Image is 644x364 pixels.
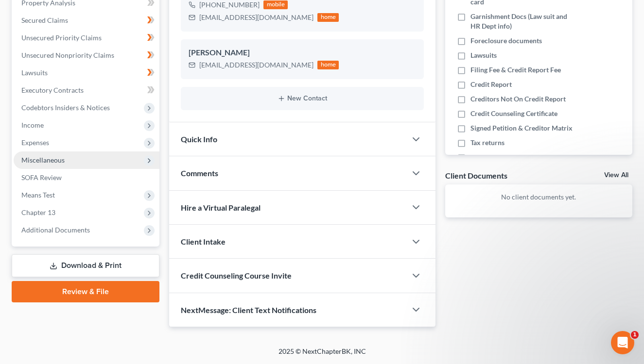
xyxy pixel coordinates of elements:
a: Secured Claims [14,12,159,29]
div: mobile [263,0,288,9]
a: Unsecured Priority Claims [14,29,159,47]
span: Means Test [21,191,55,199]
span: Quick Info [181,134,217,144]
span: Credit Counseling Course Invite [181,271,292,280]
span: Comments [181,168,218,178]
div: [PERSON_NAME] [189,47,416,59]
span: Credit Report [470,80,512,89]
span: Income [21,121,44,129]
a: Lawsuits [14,64,159,82]
span: Secured Claims [21,16,68,24]
span: SOFA Review [21,173,62,182]
span: Client Intake [181,237,226,246]
span: Bank statements [470,152,521,162]
span: Unsecured Priority Claims [21,33,102,42]
a: Download & Print [12,254,159,277]
span: Additional Documents [21,226,90,234]
div: [EMAIL_ADDRESS][DOMAIN_NAME] [199,13,313,22]
a: Review & File [12,281,159,302]
span: Hire a Virtual Paralegal [181,203,261,212]
span: Signed Petition & Creditor Matrix [470,123,573,133]
span: Codebtors Insiders & Notices [21,103,110,112]
span: Executory Contracts [21,86,84,94]
span: NextMessage: Client Text Notifications [181,305,316,314]
div: home [317,13,339,22]
button: New Contact [189,95,416,102]
a: Unsecured Nonpriority Claims [14,47,159,64]
span: Garnishment Docs (Law suit and HR Dept info) [470,12,577,31]
span: Filing Fee & Credit Report Fee [470,65,561,75]
span: Unsecured Nonpriority Claims [21,51,114,59]
span: Miscellaneous [21,156,65,164]
span: Lawsuits [470,50,497,60]
p: No client documents yet. [453,192,625,202]
iframe: Intercom live chat [611,331,634,354]
div: Client Documents [445,170,507,181]
div: home [317,61,339,69]
span: Credit Counseling Certificate [470,109,557,118]
a: SOFA Review [14,169,159,186]
a: Executory Contracts [14,82,159,99]
span: 1 [631,331,639,339]
span: Foreclosure documents [470,36,542,46]
div: 2025 © NextChapterBK, INC [45,347,599,364]
span: Creditors Not On Credit Report [470,94,566,104]
div: [EMAIL_ADDRESS][DOMAIN_NAME] [199,60,313,70]
span: Lawsuits [21,68,48,77]
a: View All [604,172,628,179]
span: Tax returns [470,138,505,148]
span: Expenses [21,138,49,147]
span: Chapter 13 [21,208,55,216]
